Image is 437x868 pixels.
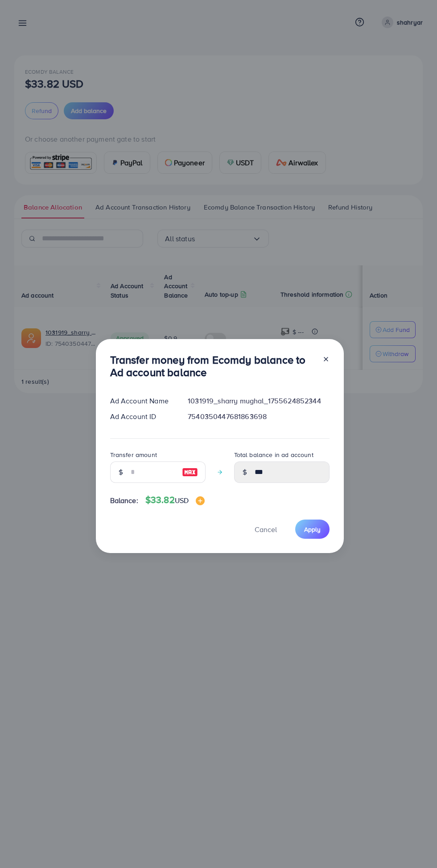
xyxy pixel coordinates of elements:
button: Apply [295,520,330,539]
div: 1031919_sharry mughal_1755624852344 [181,396,336,406]
span: Balance: [110,495,138,506]
div: 7540350447681863698 [181,411,336,422]
iframe: Chat [399,828,430,861]
button: Cancel [243,520,288,539]
label: Transfer amount [110,450,157,459]
img: image [196,496,205,505]
h3: Transfer money from Ecomdy balance to Ad account balance [110,353,315,379]
img: image [182,467,198,478]
span: Apply [304,525,321,534]
div: Ad Account Name [103,396,181,406]
div: Ad Account ID [103,411,181,422]
span: USD [175,495,189,505]
label: Total balance in ad account [234,450,313,459]
h4: $33.82 [145,495,205,506]
span: Cancel [255,524,277,534]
